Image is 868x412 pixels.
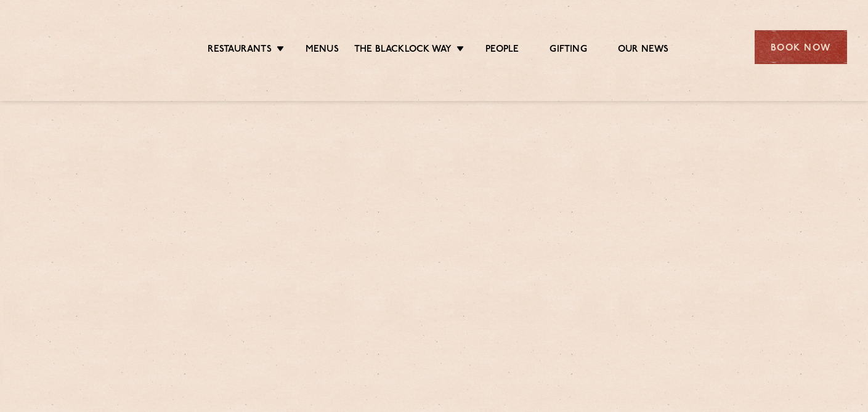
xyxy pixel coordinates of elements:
a: Gifting [550,44,586,57]
div: Book Now [755,30,847,64]
a: Restaurants [208,44,272,57]
a: The Blacklock Way [354,44,452,57]
a: People [485,44,519,57]
img: svg%3E [22,12,128,83]
a: Our News [618,44,669,57]
a: Menus [306,44,339,57]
